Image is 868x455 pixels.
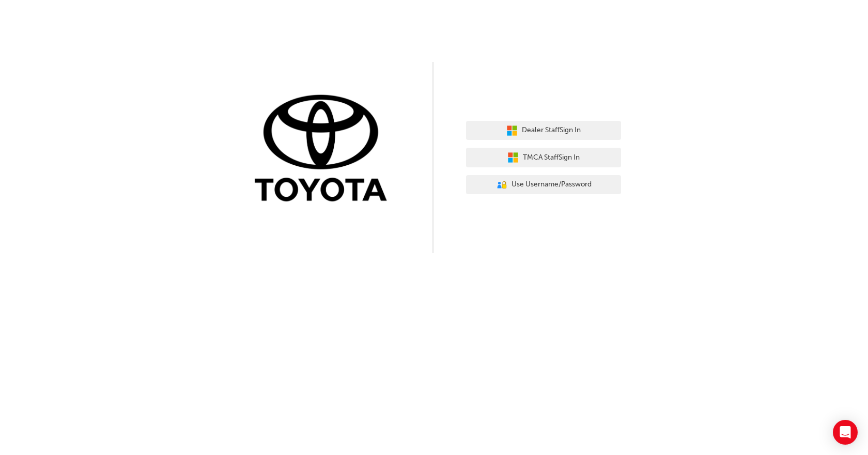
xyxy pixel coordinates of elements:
span: Dealer Staff Sign In [522,124,581,136]
div: Open Intercom Messenger [833,420,858,445]
span: Use Username/Password [512,179,592,191]
img: Trak [247,92,402,207]
button: Dealer StaffSign In [466,121,621,140]
button: TMCA StaffSign In [466,148,621,167]
button: Use Username/Password [466,175,621,195]
span: TMCA Staff Sign In [523,152,580,164]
